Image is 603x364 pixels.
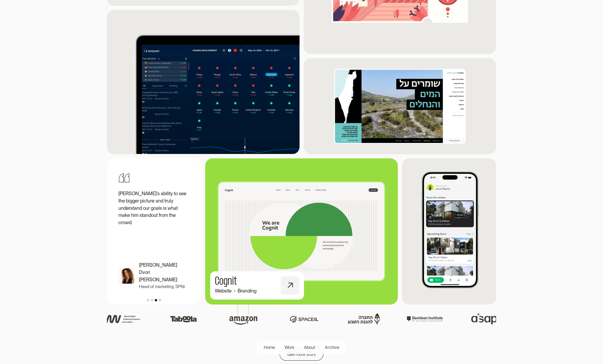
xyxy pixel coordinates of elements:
[402,158,496,305] img: showdigs app screenshot
[139,283,185,290] p: Head of marketing, SPNI
[264,344,275,351] div: Home
[215,287,232,295] div: Website
[299,343,320,352] a: About
[118,190,188,226] p: [PERSON_NAME]'s ability to see the bigger picture and truly understand our goals is what make him...
[159,299,161,301] div: Show slide 4 of 4
[147,299,149,301] div: Show slide 1 of 4
[107,158,201,305] div: carousel
[151,299,153,301] div: Show slide 2 of 4
[325,344,339,351] div: Archive
[224,309,263,329] img: Amazon logo
[155,299,157,301] div: Show slide 3 of 4
[215,276,237,287] h1: Cognit
[280,343,299,352] a: Work
[259,343,280,352] a: Home
[285,344,294,351] div: Work
[164,309,203,329] img: taboola logo
[139,261,188,283] p: [PERSON_NAME] Dvori [PERSON_NAME]
[304,344,315,351] div: About
[238,287,256,295] div: Branding
[405,314,444,324] img: davidson institute logo
[205,158,398,305] a: CognitWebsiteBranding
[104,313,143,325] img: science museum logo
[285,312,324,326] img: space IL logo
[304,58,496,154] img: spni homepage screenshot
[106,158,200,305] div: 3 of 4
[345,312,384,326] img: SPNI logo
[107,10,300,154] img: geoquant dashboard screenshot
[118,268,134,283] img: Merav dvori
[466,307,504,331] img: aisap logo
[320,343,344,352] a: Archive
[200,158,295,305] div: 4 of 4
